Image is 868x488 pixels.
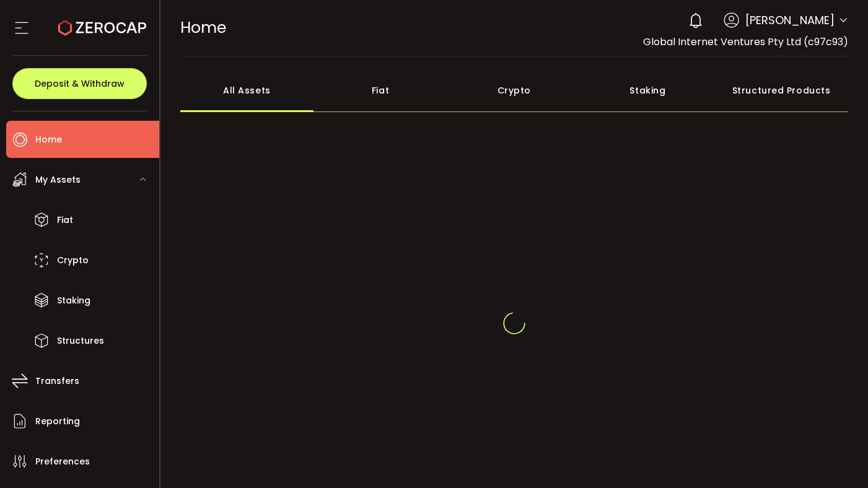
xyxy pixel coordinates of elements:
button: Deposit & Withdraw [12,68,147,99]
span: Preferences [35,453,90,471]
span: Reporting [35,412,80,430]
div: Fiat [313,69,447,112]
span: Home [180,17,226,38]
span: Crypto [57,251,89,269]
div: Staking [581,69,715,112]
span: [PERSON_NAME] [745,12,835,28]
span: Fiat [57,211,73,229]
span: Home [35,131,62,149]
div: Crypto [447,69,581,112]
span: Global Internet Ventures Pty Ltd (c97c93) [643,35,848,49]
span: My Assets [35,171,81,189]
span: Transfers [35,372,79,390]
span: Staking [57,292,90,310]
div: Structured Products [714,69,848,112]
div: All Assets [180,69,314,112]
span: Deposit & Withdraw [35,79,125,88]
span: Structures [57,332,104,350]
